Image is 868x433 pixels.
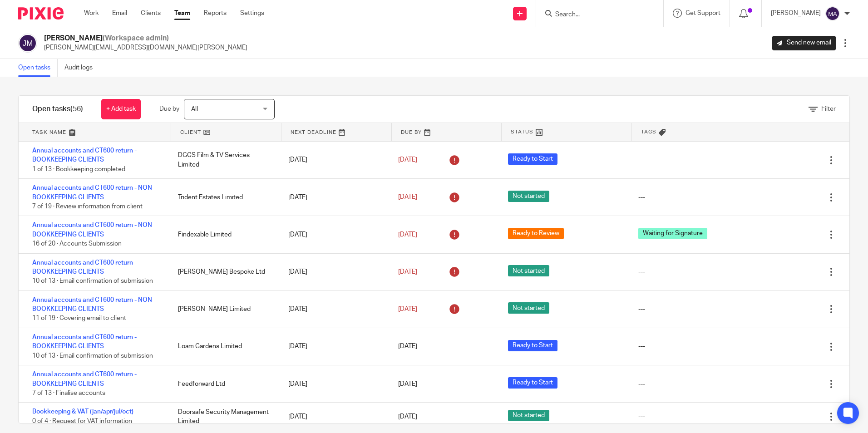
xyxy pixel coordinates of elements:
[32,334,137,349] a: Annual accounts and CT600 return - BOOKKEEPING CLIENTS
[398,231,417,238] span: [DATE]
[32,222,152,237] a: Annual accounts and CT600 return - NON BOOKKEEPING CLIENTS
[398,413,417,420] span: [DATE]
[511,128,533,136] span: Status
[638,193,645,202] div: ---
[84,9,99,18] a: Work
[638,155,645,164] div: ---
[32,185,152,200] a: Annual accounts and CT600 return - NON BOOKKEEPING CLIENTS
[32,315,126,322] span: 11 of 19 · Covering email to client
[44,34,247,43] h2: [PERSON_NAME]
[641,128,656,136] span: Tags
[638,228,707,239] span: Waiting for Signature
[240,9,264,18] a: Settings
[18,7,64,20] img: Pixie
[32,241,122,247] span: 16 of 20 · Accounts Submission
[686,10,720,16] span: Get Support
[169,375,279,393] div: Feedforward Ltd
[398,306,417,312] span: [DATE]
[101,99,141,119] a: + Add task
[825,6,840,21] img: svg%3E
[279,188,389,207] div: [DATE]
[279,337,389,355] div: [DATE]
[169,146,279,174] div: DGCS Film & TV Services Limited
[398,381,417,387] span: [DATE]
[638,305,645,314] div: ---
[32,371,137,387] a: Annual accounts and CT600 return - BOOKKEEPING CLIENTS
[508,153,557,165] span: Ready to Start
[772,36,836,50] a: Send new email
[32,260,137,275] a: Annual accounts and CT600 return - BOOKKEEPING CLIENTS
[141,9,161,18] a: Clients
[771,9,821,18] p: [PERSON_NAME]
[169,403,279,431] div: Doorsafe Security Management Limited
[32,297,152,312] a: Annual accounts and CT600 return - NON BOOKKEEPING CLIENTS
[32,104,83,114] h1: Open tasks
[70,105,83,113] span: (56)
[279,375,389,393] div: [DATE]
[398,269,417,275] span: [DATE]
[821,106,836,112] span: Filter
[508,191,549,202] span: Not started
[554,11,636,19] input: Search
[169,337,279,355] div: Loam Gardens Limited
[64,59,99,77] a: Audit logs
[32,408,133,415] a: Bookkeeping & VAT (jan/apr/jul/oct)
[174,9,190,18] a: Team
[44,43,247,52] p: [PERSON_NAME][EMAIL_ADDRESS][DOMAIN_NAME][PERSON_NAME]
[169,300,279,318] div: [PERSON_NAME] Limited
[508,228,564,239] span: Ready to Review
[32,148,137,163] a: Annual accounts and CT600 return - BOOKKEEPING CLIENTS
[32,390,105,396] span: 7 of 13 · Finalise accounts
[279,263,389,281] div: [DATE]
[169,188,279,207] div: Trident Estates Limited
[638,342,645,351] div: ---
[508,410,549,421] span: Not started
[159,104,179,113] p: Due by
[204,9,227,18] a: Reports
[32,166,125,172] span: 1 of 13 · Bookkeeping completed
[638,267,645,276] div: ---
[32,418,132,424] span: 0 of 4 · Request for VAT information
[112,9,127,18] a: Email
[398,157,417,163] span: [DATE]
[508,377,557,389] span: Ready to Start
[638,412,645,421] div: ---
[508,302,549,314] span: Not started
[32,278,153,285] span: 10 of 13 · Email confirmation of submission
[279,408,389,426] div: [DATE]
[398,344,417,350] span: [DATE]
[638,379,645,389] div: ---
[169,263,279,281] div: [PERSON_NAME] Bespoke Ltd
[18,59,58,77] a: Open tasks
[191,106,198,113] span: All
[398,194,417,201] span: [DATE]
[279,226,389,244] div: [DATE]
[18,34,37,53] img: svg%3E
[169,226,279,244] div: Findexable Limited
[103,34,169,42] span: (Workspace admin)
[508,265,549,276] span: Not started
[279,300,389,318] div: [DATE]
[279,151,389,169] div: [DATE]
[32,353,153,359] span: 10 of 13 · Email confirmation of submission
[32,203,143,210] span: 7 of 19 · Review information from client
[508,340,557,351] span: Ready to Start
